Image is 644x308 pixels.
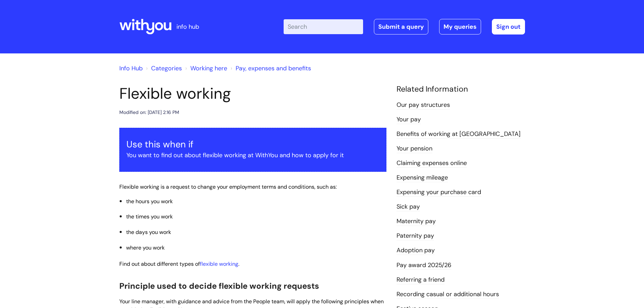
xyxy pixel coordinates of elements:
[492,19,525,34] a: Sign out
[119,260,239,267] span: Find out about different types of .
[126,244,165,251] span: where you work
[397,130,521,139] a: Benefits of working at [GEOGRAPHIC_DATA]
[397,188,481,197] a: Expensing your purchase card
[397,217,436,226] a: Maternity pay
[397,261,451,270] a: Pay award 2025/26
[439,19,481,34] a: My queries
[397,203,420,211] a: Sick pay
[284,19,363,34] input: Search
[284,19,525,34] div: | -
[126,150,379,161] p: You want to find out about flexible working at WithYou and how to apply for it
[397,85,525,94] h4: Related Information
[374,19,428,34] a: Submit a query
[229,63,311,74] li: Pay, expenses and benefits
[397,232,434,240] a: Paternity pay
[190,64,227,72] a: Working here
[397,115,421,124] a: Your pay
[397,101,450,110] a: Our pay structures
[119,108,179,117] div: Modified on: [DATE] 2:16 PM
[397,173,448,182] a: Expensing mileage
[236,64,311,72] a: Pay, expenses and benefits
[200,260,238,267] a: flexible working
[151,64,182,72] a: Categories
[126,213,173,220] span: the times you work
[176,21,199,32] p: info hub
[126,229,171,236] span: the days you work
[397,290,499,299] a: Recording casual or additional hours
[126,198,173,205] span: the hours you work
[126,139,379,150] h3: Use this when if
[144,63,182,74] li: Solution home
[397,144,432,153] a: Your pension
[119,183,337,190] span: Flexible working is a request to change your employment terms and conditions, such as:
[119,281,319,291] span: Principle used to decide flexible working requests
[397,276,445,284] a: Referring a friend
[397,246,435,255] a: Adoption pay
[119,85,386,103] h1: Flexible working
[119,64,143,72] a: Info Hub
[184,63,227,74] li: Working here
[397,159,467,168] a: Claiming expenses online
